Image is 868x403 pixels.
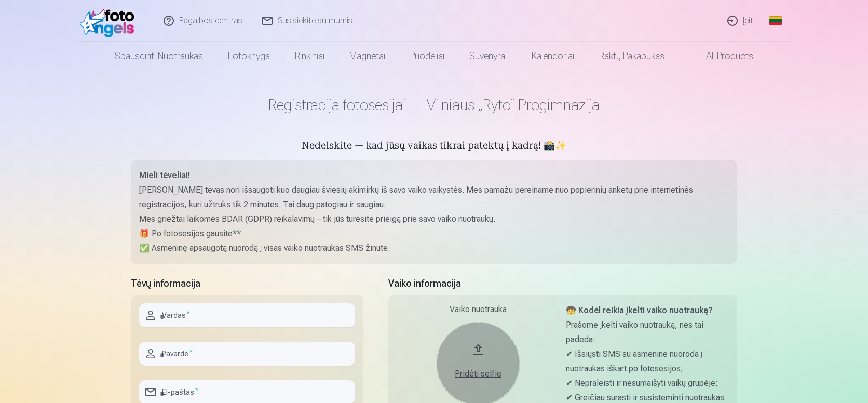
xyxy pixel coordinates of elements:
[397,303,560,316] div: Vaiko nuotrauka
[131,139,737,154] h5: Nedelskite — kad jūsų vaikas tikrai patektų į kadrą! 📸✨
[139,241,729,256] p: ✅ Asmeninę apsaugotą nuorodą į visas vaiko nuotraukas SMS žinute.
[139,183,729,212] p: [PERSON_NAME] tėvas nori išsaugoti kuo daugiau šviesių akimirkų iš savo vaiko vaikystės. Mes pama...
[131,96,737,114] h1: Registracija fotosesijai — Vilniaus „Ryto“ Progimnazija
[587,42,677,71] a: Raktų pakabukas
[139,170,190,180] strong: Mieli tėveliai!
[131,276,363,291] h5: Tėvų informacija
[102,42,215,71] a: Spausdinti nuotraukas
[677,42,766,71] a: All products
[566,347,729,376] p: ✔ Išsiųsti SMS su asmenine nuoroda į nuotraukas iškart po fotosesijos;
[337,42,398,71] a: Magnetai
[139,212,729,226] p: Mes griežtai laikomės BDAR (GDPR) reikalavimų – tik jūs turėsite prieigą prie savo vaiko nuotraukų.
[457,42,519,71] a: Suvenyrai
[566,305,713,315] strong: 🧒 Kodėl reikia įkelti vaiko nuotrauką?
[282,42,337,71] a: Rinkiniai
[215,42,282,71] a: Fotoknyga
[566,318,729,347] p: Prašome įkelti vaiko nuotrauką, nes tai padeda:
[398,42,457,71] a: Puodeliai
[566,376,729,391] p: ✔ Nepraleisti ir nesumaišyti vaikų grupėje;
[80,4,140,37] img: /fa2
[388,276,737,291] h5: Vaiko informacija
[447,368,509,380] div: Pridėti selfie
[139,226,729,241] p: 🎁 Po fotosesijos gausite**
[519,42,587,71] a: Kalendoriai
